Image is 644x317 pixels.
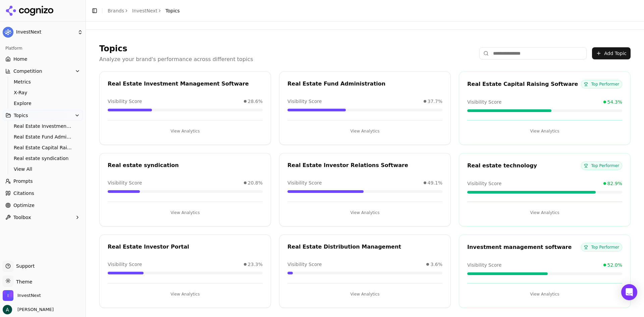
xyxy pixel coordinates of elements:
p: Analyze your brand's performance across different topics [99,55,253,63]
span: Visibility Score [108,98,142,105]
span: Toolbox [13,214,31,221]
a: Real Estate Capital Raising Software [11,143,75,152]
a: Explore [11,99,75,108]
button: View Analytics [467,289,622,300]
span: Visibility Score [467,180,501,187]
span: Prompts [13,178,33,184]
a: View All [11,164,75,174]
span: Visibility Score [287,261,322,268]
span: Visibility Score [467,262,501,268]
h1: Topics [99,43,253,54]
button: Add Topic [592,47,631,59]
span: Visibility Score [287,98,322,105]
span: 3.6% [430,261,442,268]
span: InvestNext [17,293,41,299]
div: Open Intercom Messenger [621,284,637,300]
div: Real Estate Investor Portal [108,243,263,251]
div: Real Estate Distribution Management [287,243,442,251]
span: Top Performer [581,80,622,89]
div: Real Estate Investor Relations Software [287,161,442,169]
button: View Analytics [287,126,442,137]
a: Prompts [3,176,83,187]
button: Competition [3,66,83,76]
span: Real estate syndication [14,155,72,162]
span: Visibility Score [108,179,142,186]
span: 52.0% [607,262,622,268]
span: [PERSON_NAME] [15,307,54,313]
span: InvestNext [16,29,75,35]
span: Optimize [13,202,35,209]
a: Real Estate Investment Management Software [11,121,75,131]
span: Real Estate Capital Raising Software [14,144,72,151]
span: Visibility Score [108,261,142,268]
div: Real Estate Fund Administration [287,80,442,88]
img: Andrew Berg [3,305,12,314]
div: Real estate syndication [108,161,263,169]
span: View All [14,166,72,172]
a: InvestNext [132,7,157,14]
a: Brands [108,8,124,13]
span: Topics [14,112,28,119]
div: Platform [3,43,83,54]
a: Home [3,54,83,64]
img: InvestNext [3,290,13,301]
span: 23.3% [248,261,263,268]
span: Metrics [14,78,72,85]
button: Toolbox [3,212,83,223]
span: 82.9% [607,180,622,187]
span: Visibility Score [287,179,322,186]
a: Real estate syndication [11,154,75,163]
span: 54.3% [607,99,622,105]
button: Open user button [3,305,54,314]
span: X-Ray [14,89,72,96]
div: Real Estate Investment Management Software [108,80,263,88]
div: Real Estate Capital Raising Software [467,80,581,88]
span: Top Performer [581,243,622,252]
span: Visibility Score [467,99,501,105]
a: Optimize [3,200,83,211]
span: 49.1% [428,179,442,186]
a: Metrics [11,77,75,87]
button: View Analytics [108,289,263,300]
div: Investment management software [467,243,581,251]
span: Topics [165,7,180,14]
button: Open organization switcher [3,290,41,301]
span: Support [13,263,35,269]
span: Explore [14,100,72,107]
button: View Analytics [108,126,263,137]
a: Real Estate Fund Administration [11,132,75,142]
button: View Analytics [287,289,442,300]
a: Citations [3,188,83,199]
span: Home [13,56,27,62]
span: 20.8% [248,179,263,186]
span: Competition [13,68,42,74]
span: Citations [13,190,34,197]
span: Top Performer [581,161,622,170]
button: Topics [3,110,83,121]
button: View Analytics [287,207,442,218]
span: 28.6% [248,98,263,105]
img: InvestNext [3,27,13,38]
button: View Analytics [108,207,263,218]
span: 37.7% [428,98,442,105]
span: Real Estate Investment Management Software [14,123,72,129]
nav: breadcrumb [108,7,180,14]
a: X-Ray [11,88,75,97]
div: Real estate technology [467,162,581,170]
button: View Analytics [467,207,622,218]
button: View Analytics [467,126,622,137]
span: Theme [13,279,32,284]
span: Real Estate Fund Administration [14,134,72,140]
